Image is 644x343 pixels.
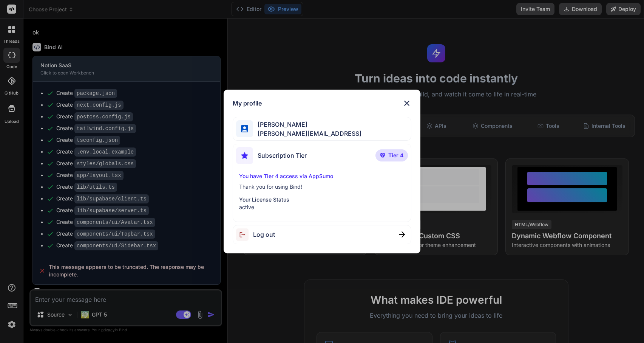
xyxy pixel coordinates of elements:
span: Log out [253,230,275,239]
p: Your License Status [239,196,405,203]
img: logout [236,228,253,241]
span: [PERSON_NAME][EMAIL_ADDRESS] [253,129,361,138]
img: premium [380,153,385,158]
span: Tier 4 [388,152,403,159]
img: subscription [236,147,253,164]
p: Thank you for using Bind! [239,183,405,191]
span: [PERSON_NAME] [253,120,361,129]
img: close [399,231,405,237]
img: profile [241,125,248,132]
p: You have Tier 4 access via AppSumo [239,172,405,180]
h1: My profile [233,99,262,108]
span: Subscription Tier [258,151,307,160]
p: active [239,203,405,211]
img: close [402,99,411,108]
